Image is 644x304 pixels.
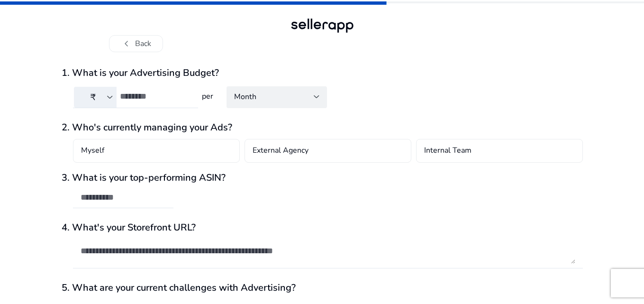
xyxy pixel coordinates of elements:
h3: 3. What is your top-performing ASIN? [62,172,583,184]
h3: 2. Who's currently managing your Ads? [62,122,583,133]
span: Month [234,92,256,102]
h4: External Agency [253,145,308,157]
button: chevron_leftBack [109,35,163,52]
h4: Myself [81,145,104,157]
h3: 5. What are your current challenges with Advertising? [62,282,583,294]
h3: 4. What's your Storefront URL? [62,222,583,233]
h4: per [198,92,215,101]
h3: 1. What is your Advertising Budget? [62,67,583,79]
h4: Internal Team [424,145,472,157]
span: ₹ [91,92,96,103]
span: chevron_left [121,38,132,49]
